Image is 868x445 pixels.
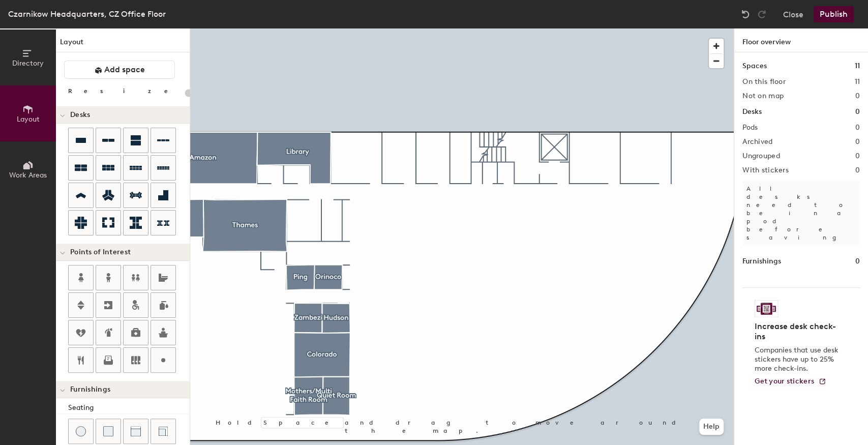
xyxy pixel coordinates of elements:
[855,61,860,72] h1: 11
[740,9,751,19] img: Undo
[757,9,767,19] img: Redo
[12,59,44,68] span: Directory
[68,419,94,444] button: Stool
[70,385,110,394] span: Furnishings
[742,78,786,86] h2: On this floor
[9,171,47,180] span: Work Areas
[64,61,175,79] button: Add space
[8,8,166,20] div: Czarnikow Headquarters, CZ Office Floor
[131,426,141,436] img: Couch (middle)
[855,92,860,100] h2: 0
[742,124,758,132] h2: Pods
[123,419,148,444] button: Couch (middle)
[755,377,814,385] span: Get your stickers
[76,426,86,436] img: Stool
[151,419,176,444] button: Couch (corner)
[17,115,40,124] span: Layout
[104,65,145,75] span: Add space
[103,426,113,436] img: Cushion
[742,166,789,174] h2: With stickers
[742,61,767,72] h1: Spaces
[855,124,860,132] h2: 0
[742,138,772,146] h2: Archived
[855,166,860,174] h2: 0
[742,256,781,267] h1: Furnishings
[855,106,860,117] h1: 0
[70,248,131,256] span: Points of Interest
[755,346,842,373] p: Companies that use desk stickers have up to 25% more check-ins.
[814,6,854,22] button: Publish
[855,138,860,146] h2: 0
[742,92,784,100] h2: Not on map
[70,111,90,119] span: Desks
[755,321,842,342] h4: Increase desk check-ins
[734,28,868,52] h1: Floor overview
[783,6,803,22] button: Close
[158,426,168,436] img: Couch (corner)
[855,256,860,267] h1: 0
[854,78,860,86] h2: 11
[742,181,860,246] p: All desks need to be in a pod before saving
[855,152,860,160] h2: 0
[755,300,778,317] img: Sticker logo
[742,152,780,160] h2: Ungrouped
[96,419,121,444] button: Cushion
[56,37,190,52] h1: Layout
[699,419,724,435] button: Help
[742,106,762,117] h1: Desks
[68,402,190,413] div: Seating
[755,377,826,386] a: Get your stickers
[68,87,181,95] div: Resize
